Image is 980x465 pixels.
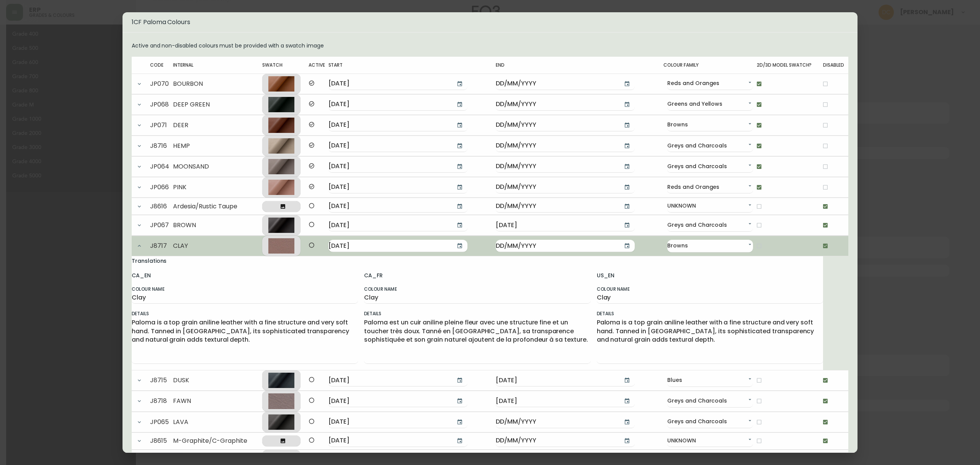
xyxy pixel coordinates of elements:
td: JP066 [150,177,173,198]
td: HEMP [173,136,262,156]
td: FAWN [173,391,262,411]
th: 2D/3D Model Swatch? [757,57,823,74]
td: JP067 [150,215,173,236]
th: End [496,57,663,74]
td: DUSK [173,370,262,391]
input: DD/MM/YYYY [328,219,449,231]
td: J8718 [150,391,173,411]
input: DD/MM/YYYY [496,119,616,131]
input: DD/MM/YYYY [328,140,449,152]
td: JP070 [150,74,173,94]
input: DD/MM/YYYY [328,435,449,447]
th: Internal [173,57,262,74]
input: DD/MM/YYYY [328,78,449,90]
td: CLAY [173,236,262,256]
div: Greys and Charcoals [667,395,753,408]
td: DEEP GREEN [173,94,262,115]
h6: CA_EN [132,271,358,280]
td: DEER [173,115,262,135]
input: DD/MM/YYYY [496,160,616,173]
div: Greys and Charcoals [667,160,753,173]
input: DD/MM/YYYY [328,98,449,111]
th: Start [328,57,496,74]
div: Browns [667,119,753,131]
td: J8717 [150,236,173,256]
td: JP068 [150,94,173,115]
div: Reds and Oranges [667,181,753,194]
input: DD/MM/YYYY [496,435,616,447]
td: LAVA [173,412,262,432]
input: DD/MM/YYYY [496,98,616,111]
td: M-Graphite/C-Graphite [173,432,262,449]
input: DD/MM/YYYY [496,240,616,252]
td: J8716 [150,136,173,156]
div: Greens and Yellows [667,98,753,111]
textarea: Paloma is a top grain aniline leather with a fine structure and very soft hand. Tanned in [GEOGRA... [132,318,358,361]
input: DD/MM/YYYY [496,374,616,386]
textarea: Paloma est un cuir aniline pleine fleur avec une structure fine et un toucher très doux. Tanné en... [364,318,590,361]
h6: CA_FR [364,271,590,280]
div: Greys and Charcoals [667,219,753,232]
div: Browns [667,240,753,252]
td: JP071 [150,115,173,135]
input: DD/MM/YYYY [328,119,449,131]
input: DD/MM/YYYY [496,140,616,152]
th: Swatch [262,57,309,74]
td: BOURBON [173,74,262,94]
div: Reds and Oranges [667,77,753,90]
h6: Translations [132,256,823,265]
input: DD/MM/YYYY [328,374,449,386]
input: DD/MM/YYYY [328,240,449,252]
div: Greys and Charcoals [667,416,753,428]
th: Code [150,57,173,74]
input: DD/MM/YYYY [328,416,449,428]
input: DD/MM/YYYY [496,219,616,231]
input: DD/MM/YYYY [496,181,616,193]
td: BROWN [173,215,262,236]
h5: 1CF Paloma Colours [132,18,848,26]
td: JP065 [150,412,173,432]
input: DD/MM/YYYY [496,395,616,407]
input: DD/MM/YYYY [328,181,449,193]
td: JP064 [150,156,173,177]
textarea: Paloma is a top grain aniline leather with a fine structure and very soft hand. Tanned in [GEOGRA... [597,318,823,361]
td: MOONSAND [173,156,262,177]
th: Disabled [823,57,848,74]
input: DD/MM/YYYY [496,200,616,213]
td: J8715 [150,370,173,391]
input: DD/MM/YYYY [328,200,449,213]
th: Colour Family [663,57,757,74]
td: J8616 [150,198,173,215]
input: DD/MM/YYYY [496,416,616,428]
td: PINK [173,177,262,198]
div: UNKNOWN [667,200,753,213]
h6: US_EN [597,271,823,280]
div: Greys and Charcoals [667,140,753,152]
input: DD/MM/YYYY [328,395,449,407]
div: Blues [667,374,753,387]
input: DD/MM/YYYY [496,78,616,90]
th: Active [309,57,328,74]
p: Active and non-disabled colours must be provided with a swatch image [132,42,848,50]
td: Ardesia/Rustic Taupe [173,198,262,215]
td: J8615 [150,432,173,449]
div: UNKNOWN [667,435,753,447]
input: DD/MM/YYYY [328,160,449,173]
